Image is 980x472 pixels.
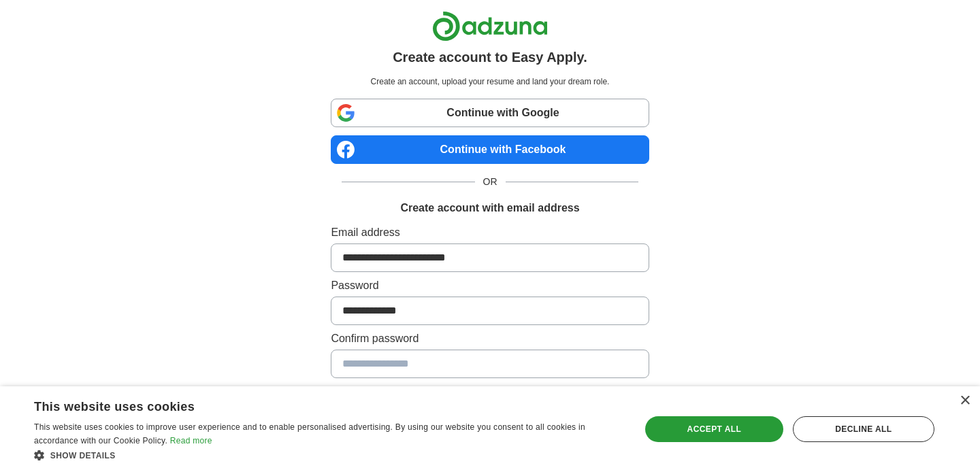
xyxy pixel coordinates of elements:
[400,200,579,216] h1: Create account with email address
[793,416,934,442] div: Decline all
[34,448,623,462] div: Show details
[331,135,649,164] a: Continue with Facebook
[432,11,548,41] img: Adzuna logo
[170,436,212,445] a: Read more, opens a new window
[331,224,649,241] label: Email address
[475,175,506,189] span: OR
[645,416,783,442] div: Accept all
[333,75,646,88] p: Create an account, upload your resume and land your dream role.
[34,394,589,415] div: This website uses cookies
[331,99,649,127] a: Continue with Google
[331,277,649,294] label: Password
[34,422,585,445] span: This website uses cookies to improve user experience and to enable personalised advertising. By u...
[50,451,116,460] span: Show details
[331,331,649,347] label: Confirm password
[960,396,970,406] div: Close
[393,47,587,67] h1: Create account to Easy Apply.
